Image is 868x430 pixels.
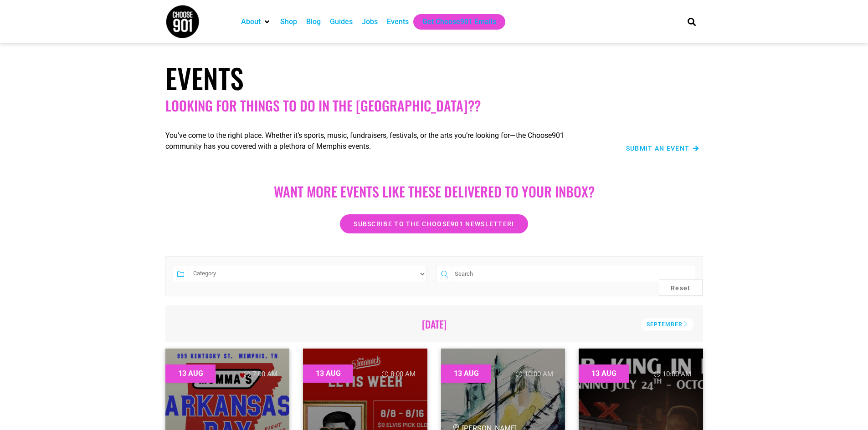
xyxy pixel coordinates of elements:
[165,130,594,152] p: You’ve come to the right place. Whether it’s sports, music, fundraisers, festivals, or the arts y...
[241,16,261,27] a: About
[165,97,703,114] h2: Looking for things to do in the [GEOGRAPHIC_DATA]??
[387,16,409,27] a: Events
[165,61,703,94] h1: Events
[175,183,694,200] h2: Want more EVENTS LIKE THESE DELIVERED TO YOUR INBOX?
[236,14,672,30] nav: Main nav
[340,214,528,233] a: Subscribe to the Choose901 newsletter!
[178,318,690,330] h2: [DATE]
[659,279,703,296] button: Reset
[684,14,699,29] div: Search
[626,145,690,152] span: Submit an Event
[330,16,353,27] a: Guides
[422,16,496,27] a: Get Choose901 Emails
[306,16,321,27] a: Blog
[362,16,378,27] a: Jobs
[354,221,514,227] span: Subscribe to the Choose901 newsletter!
[626,145,699,152] a: Submit an Event
[452,266,695,282] input: Search
[280,16,297,27] a: Shop
[236,14,276,30] div: About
